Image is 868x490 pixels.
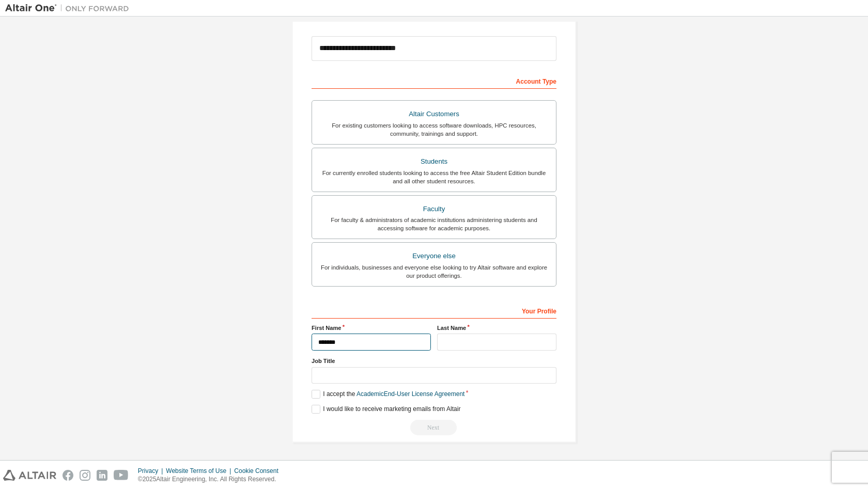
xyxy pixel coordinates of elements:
img: linkedin.svg [97,470,107,481]
div: For currently enrolled students looking to access the free Altair Student Edition bundle and all ... [318,169,550,185]
label: Last Name [437,324,556,332]
div: Altair Customers [318,107,550,121]
img: altair_logo.svg [3,470,56,481]
label: I accept the [312,390,464,399]
div: Faculty [318,202,550,216]
img: youtube.svg [114,470,129,481]
a: Academic End-User License Agreement [357,390,464,398]
label: I would like to receive marketing emails from Altair [312,405,460,414]
div: Read and acccept EULA to continue [312,420,556,435]
img: instagram.svg [80,470,90,481]
div: Your Profile [312,302,556,319]
div: Students [318,154,550,169]
p: © 2025 Altair Engineering, Inc. All Rights Reserved. [138,475,285,484]
div: Everyone else [318,249,550,263]
img: facebook.svg [63,470,73,481]
div: For individuals, businesses and everyone else looking to try Altair software and explore our prod... [318,263,550,280]
div: Account Type [312,72,556,89]
label: First Name [312,324,431,332]
div: For existing customers looking to access software downloads, HPC resources, community, trainings ... [318,121,550,138]
div: Website Terms of Use [166,467,234,475]
label: Job Title [312,357,556,365]
div: Cookie Consent [234,467,284,475]
img: Altair One [5,3,134,13]
div: Privacy [138,467,166,475]
div: For faculty & administrators of academic institutions administering students and accessing softwa... [318,216,550,232]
